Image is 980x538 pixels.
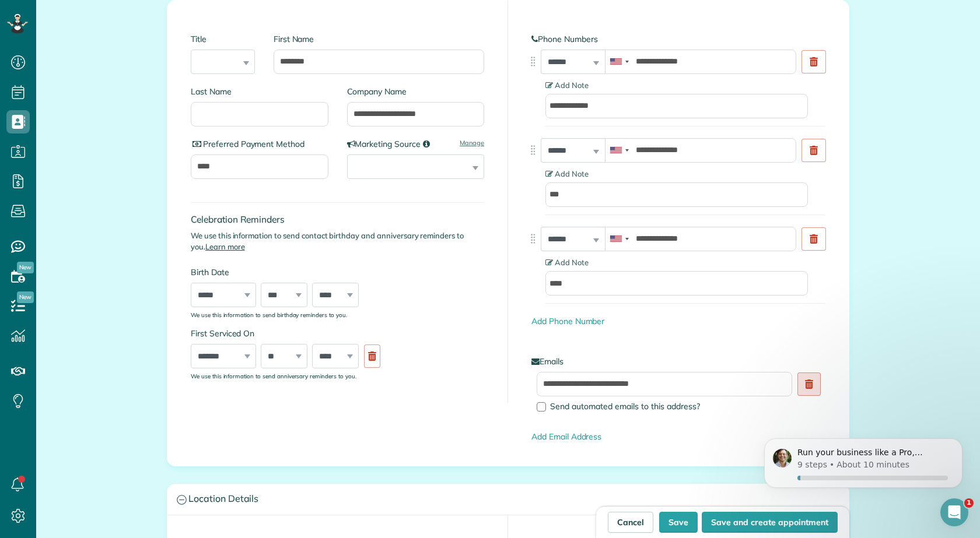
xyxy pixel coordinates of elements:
[347,86,485,97] label: Company Name
[531,356,825,367] label: Emails
[527,144,539,156] img: drag_indicator-119b368615184ecde3eda3c64c821f6cf29d3e2b97b89ee44bc31753036683e5.png
[167,484,849,514] a: Location Details
[608,512,653,533] a: Cancel
[191,372,356,379] sub: We use this information to send anniversary reminders to you.
[191,215,484,224] h4: Celebration Reminders
[531,33,825,45] label: Phone Numbers
[531,316,604,326] a: Add Phone Number
[191,311,347,318] sub: We use this information to send birthday reminders to you.
[205,242,245,251] a: Learn more
[545,80,589,90] span: Add Note
[747,425,980,507] iframe: Intercom notifications message
[191,266,386,278] label: Birth Date
[191,230,484,252] p: We use this information to send contact birthday and anniversary reminders to you.
[702,512,838,533] button: Save and create appointment
[527,55,539,68] img: drag_indicator-119b368615184ecde3eda3c64c821f6cf29d3e2b97b89ee44bc31753036683e5.png
[659,512,698,533] button: Save
[191,86,328,97] label: Last Name
[191,328,386,339] label: First Serviced On
[545,258,589,267] span: Add Note
[460,138,484,147] a: Manage
[605,139,632,162] div: United States: +1
[550,401,700,412] span: Send automated emails to this address?
[531,431,601,442] a: Add Email Address
[191,33,255,45] label: Title
[17,291,34,303] span: New
[274,33,484,45] label: First Name
[527,233,539,245] img: drag_indicator-119b368615184ecde3eda3c64c821f6cf29d3e2b97b89ee44bc31753036683e5.png
[347,138,485,150] label: Marketing Source
[605,227,632,251] div: United States: +1
[17,262,34,273] span: New
[191,138,328,150] label: Preferred Payment Method
[605,50,632,73] div: United States: +1
[964,498,974,508] span: 1
[940,498,968,526] iframe: Intercom live chat
[545,169,589,178] span: Add Note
